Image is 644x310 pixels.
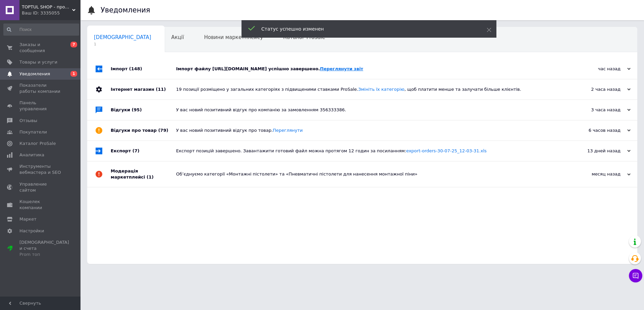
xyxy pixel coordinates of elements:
div: месяц назад [563,171,631,177]
span: Каталог ProSale [19,141,56,147]
div: Об’єднуємо категорії «Монтажні пістолети» та «Пневматичні пістолети для нанесення монтажної піни» [176,171,563,177]
span: [DEMOGRAPHIC_DATA] и счета [19,239,69,258]
span: (79) [158,128,168,133]
div: Інтернет магазин [111,79,176,100]
span: Панель управления [19,100,62,112]
button: Чат с покупателем [629,269,642,282]
div: Імпорт файлу [URL][DOMAIN_NAME] успішно завершено. [176,66,563,72]
span: Новини маркетплейсу [204,34,263,40]
span: Отзывы [19,118,37,124]
div: Ваш ID: 3335055 [22,10,80,16]
div: Експорт [111,141,176,161]
span: (148) [129,66,142,71]
span: Инструменты вебмастера и SEO [19,163,62,176]
span: 1 [94,42,151,47]
span: Уведомления [19,71,50,77]
div: 19 позиції розміщено у загальних категоріях з підвищеними ставками ProSale. , щоб платити менше т... [176,86,563,92]
span: Настройки [19,228,44,234]
div: час назад [563,66,631,72]
div: 6 часов назад [563,127,631,133]
span: (11) [156,87,166,92]
a: Переглянути [273,128,303,133]
div: Відгуки про товар [111,120,176,141]
div: Prom топ [19,251,69,258]
div: Імпорт [111,59,176,79]
span: Акції [171,34,184,40]
div: У вас новий позитивний відгук про товар. [176,127,563,133]
span: TOPTUL SHOP - профессиональный инструмент, оборудование, аксессуары для автосервиса. РАБОТАЕМ С НДС [22,4,72,10]
span: Заказы и сообщения [19,42,62,54]
span: Показатели работы компании [19,82,62,94]
div: Модерація маркетплейсі [111,161,176,187]
div: 13 дней назад [563,148,631,154]
span: Маркет [19,216,37,222]
span: Аналитика [19,152,44,158]
span: (95) [132,107,142,112]
div: Відгуки [111,100,176,120]
div: У вас новий позитивний відгук про компанію за замовленням 356333386. [176,107,563,113]
span: [DEMOGRAPHIC_DATA] [94,34,151,40]
span: Кошелек компании [19,199,62,211]
span: (1) [147,175,154,180]
span: Управление сайтом [19,181,62,193]
div: Експорт позицій завершено. Завантажити готовий файл можна протягом 12 годин за посиланням: [176,148,563,154]
span: 7 [70,42,77,47]
span: Покупатели [19,129,47,135]
div: 3 часа назад [563,107,631,113]
a: export-orders-30-07-25_12-03-31.xls [406,148,487,153]
input: Поиск [3,24,79,36]
div: 2 часа назад [563,86,631,92]
span: (7) [132,148,140,153]
a: Змініть їх категорію [358,87,405,92]
a: Переглянути звіт [320,66,363,71]
div: Статус успешно изменен [261,26,470,32]
span: 1 [70,71,77,77]
h1: Уведомления [101,6,150,14]
span: Товары и услуги [19,59,57,65]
